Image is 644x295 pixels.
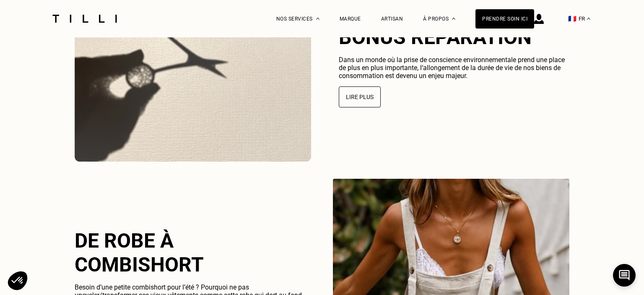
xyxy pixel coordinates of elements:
[316,18,319,20] img: Menu déroulant
[534,14,544,24] img: icône connexion
[475,9,534,29] a: Prendre soin ici
[587,18,590,20] img: menu déroulant
[452,18,455,20] img: Menu déroulant à propos
[49,15,120,23] img: Logo du service de couturière Tilli
[568,15,576,23] span: 🇫🇷
[381,16,403,22] a: Artisan
[75,229,305,277] h2: De robe à combishort
[339,86,381,107] button: Lire plus
[340,16,361,22] a: Marque
[339,56,565,80] span: Dans un monde où la prise de conscience environnementale prend une place de plus en plus importan...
